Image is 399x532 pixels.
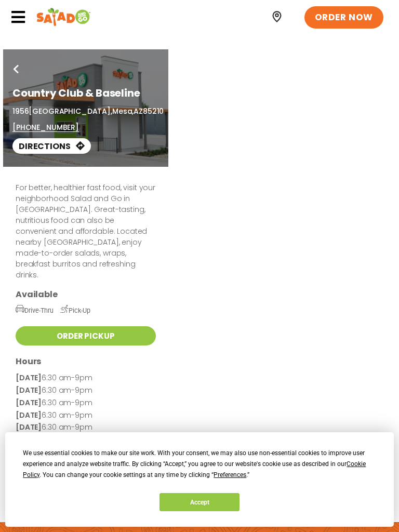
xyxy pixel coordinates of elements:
a: [PHONE_NUMBER] [12,122,79,133]
strong: [DATE] [16,410,42,420]
span: Drive-Thru [16,307,54,314]
span: Preferences [214,471,246,478]
h1: Country Club & Baseline [12,85,159,101]
img: Header logo [36,7,91,28]
p: For better, healthier fast food, visit your neighborhood Salad and Go in [GEOGRAPHIC_DATA]. Great... [16,182,156,281]
span: AZ [134,106,143,116]
div: Cookie Consent Prompt [5,432,394,527]
a: Directions [12,138,91,154]
p: 6:30 am-9pm [16,409,156,422]
p: 6:30 am-9pm [16,372,156,384]
h3: Hours [16,356,156,367]
span: [GEOGRAPHIC_DATA], [29,106,112,116]
span: 85210 [143,106,164,116]
strong: [DATE] [16,385,42,395]
button: Accept [159,493,240,511]
div: We use essential cookies to make our site work. With your consent, we may also use non-essential ... [23,448,376,481]
strong: [DATE] [16,373,42,383]
a: Order Pickup [16,326,156,345]
span: Mesa, [112,106,134,116]
p: 6:30 am-9pm [16,421,156,434]
span: ORDER NOW [315,11,373,24]
strong: [DATE] [16,422,42,432]
a: ORDER NOW [304,6,383,29]
span: 1956 [12,106,29,116]
strong: [DATE] [16,397,42,408]
span: Pick-Up [60,307,90,314]
p: 6:30 am-9pm [16,397,156,409]
p: 6:30 am-9pm [16,384,156,397]
h3: Available [16,289,156,300]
